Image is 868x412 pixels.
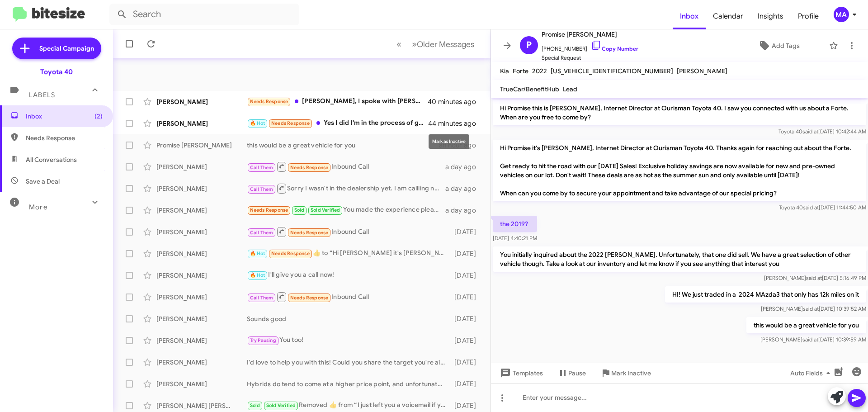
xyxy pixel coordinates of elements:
p: the 2019? [493,216,537,232]
span: [PHONE_NUMBER] [542,40,638,53]
div: [PERSON_NAME] [156,314,247,323]
span: Needs Response [290,295,329,301]
span: Needs Response [250,99,288,104]
span: Needs Response [290,165,329,170]
span: 2022 [532,67,547,75]
span: Inbox [673,3,706,29]
div: 44 minutes ago [429,119,483,128]
span: Needs Response [26,133,103,142]
span: Save a Deal [26,177,60,186]
span: Sold [294,207,305,213]
span: « [396,38,401,50]
div: Inbound Call [247,226,450,237]
div: [DATE] [450,314,483,323]
div: Removed ‌👍‌ from “ I just left you a voicemail if you would like to talk about this. My adjustmen... [247,400,450,411]
div: a day ago [445,206,483,215]
div: 40 minutes ago [429,97,483,106]
div: Promise [PERSON_NAME] [156,141,247,150]
div: [PERSON_NAME] [156,379,247,388]
span: [PERSON_NAME] [DATE] 5:16:49 PM [764,275,866,281]
span: [PERSON_NAME] [DATE] 10:39:52 AM [761,305,866,312]
span: Toyota 40 [DATE] 10:42:44 AM [778,128,866,135]
span: Special Campaign [39,44,94,53]
span: P [526,38,532,52]
div: [PERSON_NAME] [156,358,247,367]
div: I'll give you a call now! [247,270,450,280]
span: Kia [500,67,509,75]
span: Pause [568,365,586,381]
div: Inbound Call [247,291,450,303]
a: Copy Number [591,45,638,52]
div: [PERSON_NAME] [156,227,247,237]
div: [PERSON_NAME] [156,162,247,171]
div: Sorry I wasn't in the dealership yet. I am callling now [247,183,445,194]
div: [PERSON_NAME] [156,97,247,106]
nav: Page navigation example [392,35,480,53]
p: Hi Promise this is [PERSON_NAME], Internet Director at Ourisman Toyota 40. I saw you connected wi... [493,100,866,125]
span: said at [803,305,819,312]
span: Mark Inactive [611,365,651,381]
span: Call Them [250,230,274,236]
p: this would be a great vehicle for you [746,317,866,333]
div: ​👍​ to “ Hi [PERSON_NAME] it's [PERSON_NAME] at Ourisman Toyota 40. Get ready to hit the road wit... [247,248,450,259]
span: Templates [498,365,543,381]
a: Special Campaign [12,38,101,59]
div: [DATE] [450,293,483,302]
span: 🔥 Hot [250,120,265,126]
p: HI! We just traded in a 2024 MAzda3 that only has 12k miles on it [665,286,866,303]
span: » [412,38,417,50]
span: [PERSON_NAME] [DATE] 10:39:59 AM [760,336,866,343]
div: [DATE] [450,358,483,367]
p: You initially inquired about the 2022 [PERSON_NAME]. Unfortunately, that one did sell. We have a ... [493,246,866,272]
button: Pause [550,365,593,381]
span: [US_VEHICLE_IDENTIFICATION_NUMBER] [551,67,673,75]
p: Hi Promise it's [PERSON_NAME], Internet Director at Ourisman Toyota 40. Thanks again for reaching... [493,140,866,201]
span: Needs Response [271,251,310,256]
div: You too! [247,335,450,346]
span: (2) [94,112,103,121]
span: said at [802,128,818,135]
div: [DATE] [450,271,483,280]
a: Profile [791,3,826,29]
div: [PERSON_NAME], I spoke with [PERSON_NAME] [DATE], he was most helpful. This is a mission for my s... [247,96,429,107]
button: Next [406,35,480,53]
button: Templates [491,365,550,381]
div: [PERSON_NAME] [156,336,247,345]
span: Forte [513,67,528,75]
div: [PERSON_NAME] [156,271,247,280]
span: Older Messages [417,39,474,49]
span: Sold [250,403,260,408]
div: Inbound Call [247,161,445,172]
span: Needs Response [250,207,288,213]
span: Call Them [250,295,274,301]
div: [DATE] [450,379,483,388]
span: Try Pausing [250,337,276,343]
button: Auto Fields [783,365,841,381]
span: Call Them [250,186,274,192]
span: said at [803,204,819,211]
div: Sounds good [247,314,450,323]
span: said at [806,275,822,281]
span: said at [802,336,818,343]
span: [DATE] 4:40:21 PM [493,235,537,242]
span: Toyota 40 [DATE] 11:44:50 AM [779,204,866,211]
span: Insights [750,3,791,29]
span: Sold Verified [311,207,340,213]
span: [PERSON_NAME] [677,67,727,75]
button: Mark Inactive [593,365,658,381]
span: Inbox [26,112,103,121]
button: MA [826,7,858,22]
div: [DATE] [450,401,483,410]
div: a day ago [445,162,483,171]
div: Toyota 40 [40,67,73,76]
span: 🔥 Hot [250,251,265,256]
div: I'd love to help you with this! Could you share the target you're aiming for so I can find someth... [247,358,450,367]
button: Previous [391,35,407,53]
div: [PERSON_NAME] [156,249,247,258]
div: [DATE] [450,249,483,258]
span: All Conversations [26,155,77,164]
div: this would be a great vehicle for you [247,141,439,150]
span: Labels [29,91,55,99]
div: Yes I did I'm in the process of getting ready to move at this time [247,118,429,128]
